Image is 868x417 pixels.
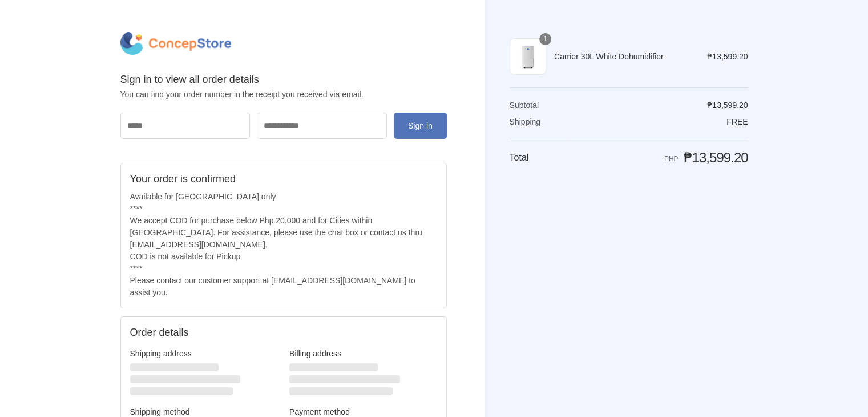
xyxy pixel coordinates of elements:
[394,113,446,139] button: Sign in
[539,33,551,45] span: 1
[707,52,748,61] span: ₱13,599.20
[510,38,546,75] img: carrier-dehumidifier-30-liter-full-view-concepstore
[684,150,748,165] span: ₱13,599.20
[130,326,284,339] h2: Order details
[130,407,278,417] h3: Shipping method
[120,32,231,55] img: ConcepStore
[289,348,437,359] h3: Billing address
[130,348,278,359] h3: Shipping address
[130,191,437,203] p: Available for [GEOGRAPHIC_DATA] only
[130,251,437,263] p: COD is not available for Pickup
[289,407,437,417] h3: Payment method
[664,155,679,163] span: PHP
[554,51,691,62] span: Carrier 30L White Dehumidifier
[120,89,447,101] p: You can find your order number in the receipt you received via email.
[726,117,748,126] span: Free
[707,101,748,110] span: ₱13,599.20
[130,275,437,299] p: Please contact our customer support at [EMAIL_ADDRESS][DOMAIN_NAME] to assist you.
[510,100,568,110] th: Subtotal
[120,73,447,86] h2: Sign in to view all order details
[130,215,437,251] p: We accept COD for purchase below Php 20,000 and for Cities within [GEOGRAPHIC_DATA]. For assistan...
[510,153,529,162] span: Total
[510,117,541,126] span: Shipping
[130,173,437,186] h2: Your order is confirmed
